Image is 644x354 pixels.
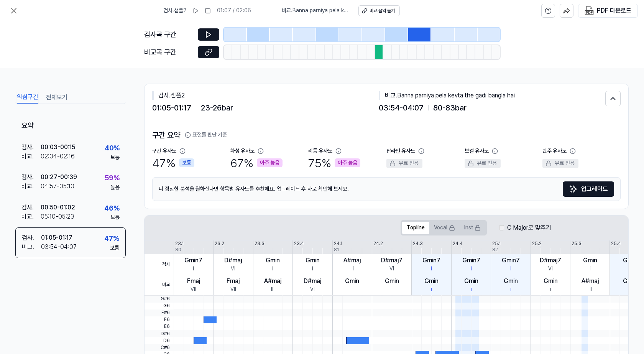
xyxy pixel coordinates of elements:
svg: help [545,7,552,15]
button: Topline [402,222,429,234]
div: i [550,286,551,293]
img: Sparkles [569,184,578,194]
div: VI [231,265,235,273]
button: 비교 음악 듣기 [358,5,400,16]
span: G6 [145,303,174,310]
div: Gmin7 [502,256,520,265]
div: 00:50 - 01:02 [41,203,75,212]
div: D#maj [304,277,321,286]
div: 03:54 - 04:07 [41,242,77,252]
div: 화성 유사도 [230,147,255,155]
span: G#6 [145,296,174,303]
div: 비교곡 구간 [144,47,193,58]
div: 04:57 - 05:10 [41,182,74,191]
div: 검사 . [22,233,41,242]
button: PDF 다운로드 [583,4,633,17]
div: III [350,265,354,273]
span: D#6 [145,330,174,337]
span: 비교 . Banna parniya pela kevta the gadi bangla hai [282,7,349,15]
div: 80 [175,247,181,253]
div: 보통 [110,244,119,252]
div: VI [389,265,394,273]
div: i [352,286,353,293]
div: 23.1 [175,240,184,247]
span: F6 [145,316,174,323]
div: i [471,286,472,293]
div: Gmin [385,277,399,286]
div: i [272,265,273,273]
span: 23 - 26 bar [201,102,233,114]
div: 00:27 - 00:39 [41,173,77,182]
div: 47 % [104,233,119,244]
span: C#6 [145,344,174,351]
h2: 구간 요약 [152,129,621,141]
div: 보통 [179,158,194,168]
button: 업그레이드 [563,181,614,197]
div: 보컬 유사도 [465,147,489,155]
div: 00:03 - 00:15 [41,143,75,152]
div: 05:10 - 05:23 [41,212,74,221]
div: Gmin [623,256,637,265]
div: 23.4 [294,240,304,247]
div: 검사곡 구간 [144,29,193,40]
div: 25.3 [572,240,582,247]
div: 아주 높음 [257,158,283,168]
div: 보통 [110,154,120,161]
div: Fmaj [227,277,240,286]
div: A#maj [582,277,599,286]
img: PDF Download [585,6,594,15]
span: 검사 [145,254,174,275]
div: Gmin [266,256,280,265]
div: i [510,286,511,293]
div: i [431,265,432,273]
div: Fmaj [187,277,200,286]
div: 높음 [110,184,120,191]
div: 01:05 - 01:17 [41,233,72,242]
a: Sparkles업그레이드 [563,181,614,197]
div: 반주 유사도 [542,147,567,155]
div: i [471,265,472,273]
div: 75 % [308,155,360,171]
div: 23.3 [255,240,264,247]
div: 비교 . [22,242,41,252]
span: D6 [145,337,174,344]
div: Gmin [544,277,558,286]
div: 81 [334,247,339,253]
div: Gmin7 [462,256,480,265]
div: A#maj [264,277,281,286]
div: i [193,265,194,273]
div: III [271,286,274,293]
div: 구간 유사도 [152,147,176,155]
button: 표절률 판단 기준 [185,131,227,139]
img: share [563,7,570,14]
div: 46 % [104,203,120,214]
div: 비교 . [21,212,41,221]
div: PDF 다운로드 [597,6,631,16]
div: 비교 . Banna parniya pela kevta the gadi bangla hai [379,91,605,100]
div: 탑라인 유사도 [386,147,415,155]
div: III [588,286,592,293]
div: 25.1 [492,240,501,247]
div: 비교 . [21,182,41,191]
div: 검사 . 샘플2 [152,91,379,100]
div: 요약 [15,115,126,137]
div: VI [548,265,553,273]
span: F#6 [145,310,174,316]
div: VI [310,286,315,293]
div: 아주 높음 [335,158,360,168]
button: help [541,4,555,18]
div: 25.4 [611,240,621,247]
button: 의심구간 [17,91,38,104]
div: 24.1 [334,240,342,247]
div: 24.3 [413,240,423,247]
div: Gmin [424,277,439,286]
div: Gmin7 [184,256,202,265]
div: 02:04 - 02:16 [41,152,75,161]
div: i [510,265,511,273]
button: 전체보기 [46,91,67,104]
div: 검사 . [21,203,41,212]
div: i [391,286,393,293]
div: 23.2 [215,240,224,247]
div: 리듬 유사도 [308,147,332,155]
